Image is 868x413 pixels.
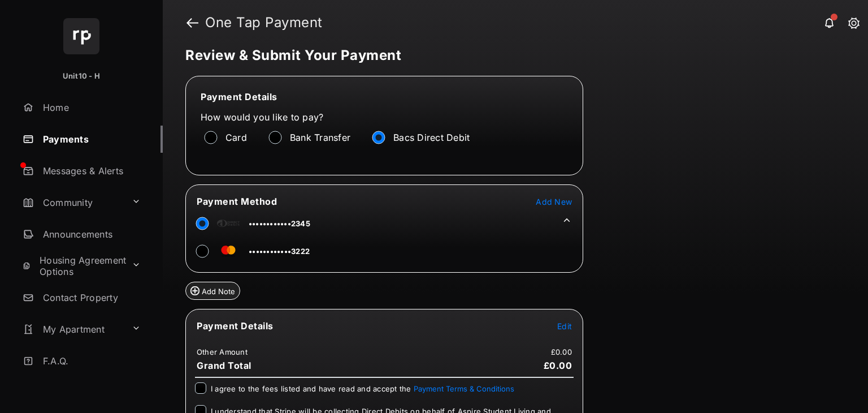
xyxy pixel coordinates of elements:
span: Payment Method [197,196,277,207]
span: Edit [557,321,572,331]
p: Unit10 - H [63,71,100,82]
img: svg+xml;base64,PHN2ZyB4bWxucz0iaHR0cDovL3d3dy53My5vcmcvMjAwMC9zdmciIHdpZHRoPSI2NCIgaGVpZ2h0PSI2NC... [63,18,99,54]
strong: One Tap Payment [205,16,323,29]
a: Home [18,94,163,121]
label: How would you like to pay? [201,111,540,123]
label: Bank Transfer [290,132,350,143]
a: Housing Agreement Options [18,252,127,279]
button: I agree to the fees listed and have read and accept the [414,384,514,393]
a: Payments [18,126,163,153]
span: Payment Details [197,320,274,332]
label: Bacs Direct Debit [393,132,470,143]
span: Payment Details [201,91,277,102]
label: Card [225,132,247,143]
td: Other Amount [196,347,248,357]
a: Community [18,189,127,216]
a: My Apartment [18,316,127,343]
span: £0.00 [544,360,572,371]
span: I agree to the fees listed and have read and accept the [211,384,514,393]
span: ••••••••••••2345 [249,219,310,228]
span: Grand Total [197,360,251,371]
h5: Review & Submit Your Payment [185,49,836,62]
button: Add New [536,196,572,207]
a: Announcements [18,221,163,248]
button: Edit [557,320,572,332]
a: Messages & Alerts [18,157,163,184]
span: ••••••••••••3222 [249,247,310,256]
button: Add Note [185,282,240,300]
td: £0.00 [550,347,572,357]
span: Add New [536,197,572,206]
a: F.A.Q. [18,347,163,375]
a: Important Links [18,379,145,406]
a: Contact Property [18,284,163,311]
